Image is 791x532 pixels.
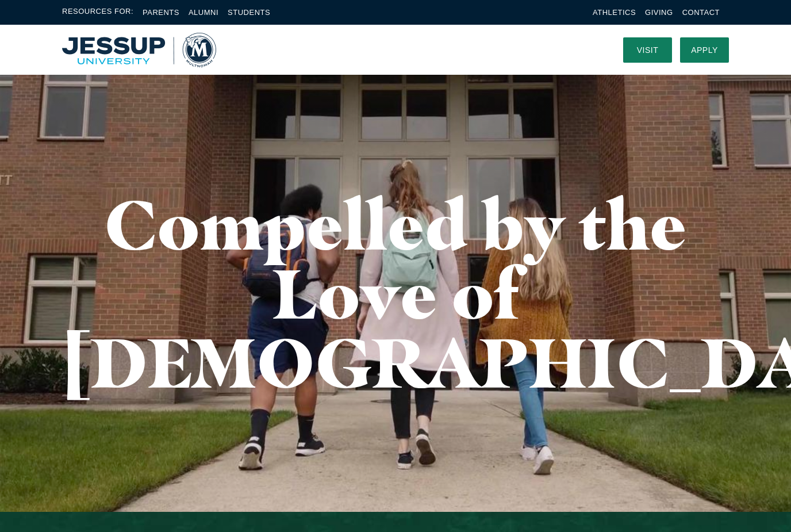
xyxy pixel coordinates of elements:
span: Resources For: [62,6,133,19]
a: Students [228,8,270,17]
img: Multnomah University Logo [62,33,216,67]
a: Athletics [593,8,636,17]
a: Contact [682,8,720,17]
a: Apply [680,37,729,63]
a: Home [62,33,216,67]
a: Alumni [189,8,218,17]
a: Giving [645,8,673,17]
h1: Compelled by the Love of [DEMOGRAPHIC_DATA] [62,190,729,397]
a: Parents [143,8,179,17]
a: Visit [623,37,672,63]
